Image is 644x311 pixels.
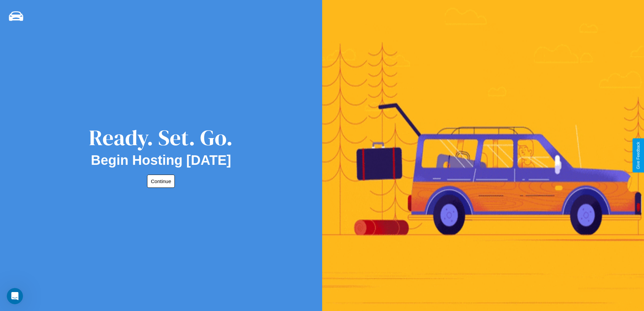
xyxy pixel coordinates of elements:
div: Ready. Set. Go. [89,123,233,153]
h2: Begin Hosting [DATE] [91,153,231,168]
button: Continue [147,175,175,188]
div: Give Feedback [636,142,641,169]
iframe: Intercom live chat [7,288,23,304]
